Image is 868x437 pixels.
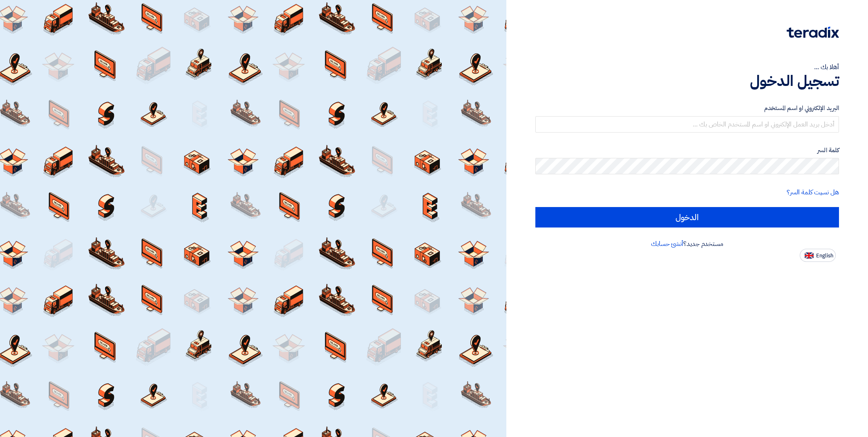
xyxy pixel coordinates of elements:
[816,253,833,259] span: English
[535,239,839,249] div: مستخدم جديد؟
[535,146,839,155] label: كلمة السر
[651,239,683,249] a: أنشئ حسابك
[535,116,839,133] input: أدخل بريد العمل الإلكتروني او اسم المستخدم الخاص بك ...
[800,249,836,262] button: English
[535,72,839,90] h1: تسجيل الدخول
[535,104,839,113] label: البريد الإلكتروني او اسم المستخدم
[535,207,839,228] input: الدخول
[787,27,839,38] img: Teradix logo
[805,252,814,259] img: en-US.png
[787,187,839,197] a: هل نسيت كلمة السر؟
[535,62,839,72] div: أهلا بك ...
